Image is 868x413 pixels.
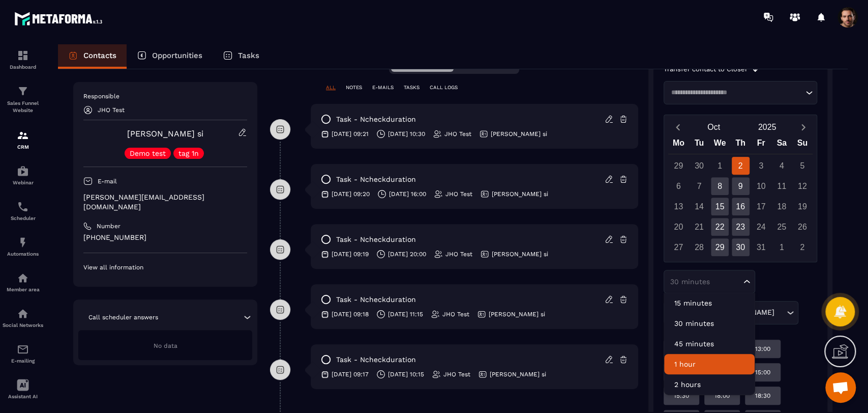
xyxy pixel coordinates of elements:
[773,218,791,236] div: 25
[752,218,770,236] div: 24
[444,130,471,138] p: JHO Test
[14,9,106,28] img: logo
[3,358,43,364] p: E-mailing
[771,136,792,154] div: Sa
[711,218,729,236] div: 22
[336,295,416,305] p: task - Ncheckduration
[3,193,43,229] a: schedulerschedulerScheduler
[3,100,43,114] p: Sales Funnel Website
[3,77,43,122] a: formationformationSales Funnel Website
[674,359,744,369] p: 1 hour
[690,157,708,175] div: 30
[336,115,416,124] p: task - Ncheckduration
[388,310,423,318] p: [DATE] 11:15
[732,157,750,175] div: 2
[443,370,470,378] p: JHO Test
[732,218,750,236] div: 23
[793,157,811,175] div: 5
[332,310,369,318] p: [DATE] 09:18
[664,81,817,104] div: Search for option
[3,371,43,407] a: Assistant AI
[17,236,29,249] img: automations
[3,287,43,292] p: Member area
[714,392,730,400] p: 18:00
[793,238,811,256] div: 2
[332,250,369,258] p: [DATE] 09:19
[668,136,689,154] div: Mo
[773,177,791,195] div: 11
[690,198,708,215] div: 14
[83,263,247,271] p: View all information
[388,370,424,378] p: [DATE] 10:15
[3,157,43,193] a: automationsautomationsWebinar
[670,218,687,236] div: 20
[3,42,43,77] a: formationformationDashboard
[674,339,744,349] p: 45 minutes
[687,118,740,136] button: Open months overlay
[3,322,43,328] p: Social Networks
[793,198,811,215] div: 19
[332,190,370,198] p: [DATE] 09:20
[83,51,116,60] p: Contacts
[3,264,43,300] a: automationsautomationsMember area
[690,238,708,256] div: 28
[492,250,548,258] p: [PERSON_NAME] si
[17,49,29,62] img: formation
[752,157,770,175] div: 3
[336,175,416,184] p: task - Ncheckduration
[711,177,729,195] div: 8
[404,84,420,91] p: TASKS
[711,157,729,175] div: 1
[664,65,747,73] p: Transfer contact to Closer
[490,370,546,378] p: [PERSON_NAME] si
[445,250,472,258] p: JHO Test
[83,92,247,100] p: Responsible
[732,198,750,215] div: 16
[674,298,744,308] p: 15 minutes
[752,198,770,215] div: 17
[674,392,689,400] p: 15:30
[17,201,29,213] img: scheduler
[127,44,213,69] a: Opportunities
[3,394,43,399] p: Assistant AI
[389,190,426,198] p: [DATE] 16:00
[3,300,43,336] a: social-networksocial-networkSocial Networks
[668,120,687,134] button: Previous month
[492,190,548,198] p: [PERSON_NAME] si
[674,318,744,328] p: 30 minutes
[755,345,770,353] p: 13:00
[372,84,394,91] p: E-MAILS
[755,368,770,376] p: 15:00
[668,136,813,256] div: Calendar wrapper
[83,192,247,212] p: [PERSON_NAME][EMAIL_ADDRESS][DOMAIN_NAME]
[3,251,43,257] p: Automations
[792,136,813,154] div: Su
[709,136,730,154] div: We
[690,218,708,236] div: 21
[83,233,247,242] p: [PHONE_NUMBER]
[668,157,813,256] div: Calendar days
[238,51,259,60] p: Tasks
[752,177,770,195] div: 10
[154,342,177,349] span: No data
[755,392,770,400] p: 18:30
[670,177,687,195] div: 6
[732,238,750,256] div: 30
[3,122,43,157] a: formationformationCRM
[3,180,43,185] p: Webinar
[668,277,741,287] input: Search for option
[670,238,687,256] div: 27
[776,307,784,318] input: Search for option
[388,250,426,258] p: [DATE] 20:00
[130,150,166,157] p: Demo test
[740,118,794,136] button: Open years overlay
[17,129,29,142] img: formation
[664,270,755,293] div: Search for option
[670,157,687,175] div: 29
[773,198,791,215] div: 18
[690,177,708,195] div: 7
[17,343,29,355] img: email
[751,136,771,154] div: Fr
[336,355,416,365] p: task - Ncheckduration
[732,177,750,195] div: 9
